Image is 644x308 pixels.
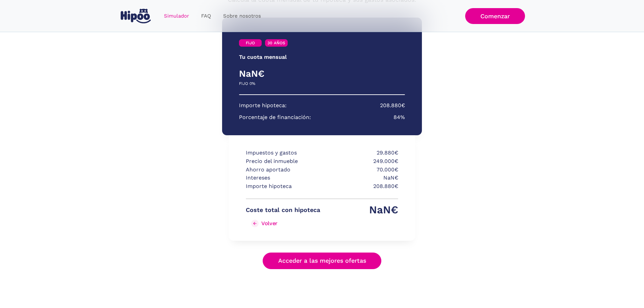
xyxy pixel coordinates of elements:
p: Precio del inmueble [246,157,320,166]
a: 30 AÑOS [265,39,288,47]
h4: NaN€ [239,68,322,79]
div: Volver [261,220,278,227]
p: 208.880€ [380,101,405,110]
p: 84% [393,113,405,122]
p: Importe hipoteca [246,182,320,191]
a: Acceder a las mejores ofertas [263,253,382,269]
a: Simulador [158,9,195,23]
p: Coste total con hipoteca [246,206,320,214]
p: Intereses [246,174,320,182]
p: Importe hipoteca: [239,101,287,110]
a: Volver [246,218,320,229]
a: Sobre nosotros [217,9,267,23]
p: 29.880€ [324,149,398,157]
p: Porcentaje de financiación: [239,113,311,122]
a: FIJO [239,39,262,47]
a: Comenzar [465,8,525,24]
p: NaN€ [324,206,398,214]
p: Tu cuota mensual [239,53,287,62]
a: home [119,6,152,26]
p: 70.000€ [324,166,398,174]
p: 249.000€ [324,157,398,166]
a: FAQ [195,9,217,23]
p: NaN€ [324,174,398,182]
p: Ahorro aportado [246,166,320,174]
p: 208.880€ [324,182,398,191]
div: Simulador Form success [170,11,474,282]
p: Impuestos y gastos [246,149,320,157]
p: FIJO 0% [239,79,255,88]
